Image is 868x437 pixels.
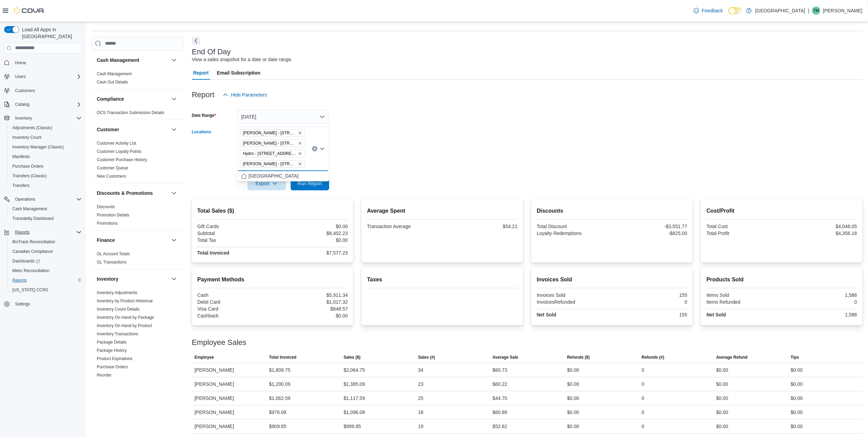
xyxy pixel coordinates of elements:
[197,231,271,236] div: Subtotal
[274,237,348,243] div: $0.00
[97,251,130,257] span: GL Account Totals
[197,299,271,305] div: Debit Card
[728,14,729,15] span: Dark Mode
[170,125,178,134] button: Customer
[12,278,27,283] span: Reports
[567,408,579,416] div: $0.00
[344,366,365,374] div: $2,064.75
[15,301,30,307] span: Settings
[613,312,687,317] div: 155
[7,256,84,266] a: Dashboards
[97,331,138,337] span: Inventory Transactions
[344,355,360,360] span: Sales ($)
[248,172,299,179] span: [GEOGRAPHIC_DATA]
[728,7,743,14] input: Dark Mode
[706,231,780,236] div: Total Profit
[642,380,645,388] div: 0
[97,315,154,320] span: Inventory On Hand by Package
[706,292,780,298] div: Items Sold
[12,287,48,293] span: [US_STATE] CCRS
[97,365,128,369] a: Purchase Orders
[274,292,348,298] div: $5,911.34
[170,236,178,244] button: Finance
[444,224,518,229] div: $54.21
[418,366,424,374] div: 34
[197,292,271,298] div: Cash
[613,292,687,298] div: 155
[12,144,64,150] span: Inventory Manager (Classic)
[91,250,184,269] div: Finance
[97,323,152,328] span: Inventory On Hand by Product
[170,275,178,283] button: Inventory
[97,339,127,345] span: Package Details
[97,96,169,102] button: Compliance
[97,57,139,64] h3: Cash Management
[10,214,56,223] a: Traceabilty Dashboard
[252,177,282,190] span: Export
[15,229,30,235] span: Reports
[12,114,82,122] span: Inventory
[10,247,82,256] span: Canadian Compliance
[706,276,857,284] h2: Products Sold
[10,238,82,246] span: BioTrack Reconciliation
[10,257,82,265] span: Dashboards
[10,286,51,294] a: [US_STATE] CCRS
[192,56,292,63] div: View a sales snapshot for a date or date range.
[10,143,67,151] a: Inventory Manager (Classic)
[12,125,52,131] span: Adjustments (Classic)
[97,71,131,76] a: Cash Management
[7,123,84,133] button: Adjustments (Classic)
[7,181,84,190] button: Transfers
[12,135,42,140] span: Inventory Count
[192,338,246,347] h3: Employee Sales
[97,79,128,85] span: Cash Out Details
[10,238,58,246] a: BioTrack Reconciliation
[7,276,84,285] button: Reports
[97,204,115,210] span: Discounts
[791,355,799,360] span: Tips
[91,109,184,120] div: Compliance
[567,366,579,374] div: $0.00
[10,205,50,213] a: Cash Management
[19,26,82,40] span: Load All Apps in [GEOGRAPHIC_DATA]
[170,56,178,64] button: Cash Management
[291,177,329,190] button: Run Report
[10,124,82,132] span: Adjustments (Classic)
[192,129,211,135] label: Locations
[10,276,30,284] a: Reports
[716,408,728,416] div: $0.00
[274,313,348,318] div: $0.00
[97,110,164,115] span: OCS Transaction Submission Details
[537,312,556,317] strong: Net Sold
[10,143,82,151] span: Inventory Manager (Classic)
[10,172,49,180] a: Transfers (Classic)
[10,181,32,190] a: Transfers
[493,408,507,416] div: $60.89
[537,292,611,298] div: Invoices Sold
[97,166,128,170] a: Customer Queue
[1,113,84,123] button: Inventory
[97,356,132,361] span: Product Expirations
[10,286,82,294] span: Washington CCRS
[97,173,126,179] span: New Customers
[237,171,329,181] div: Choose from the following options
[97,251,130,256] a: GL Account Totals
[15,115,32,121] span: Inventory
[783,312,857,317] div: 1,588
[10,153,82,161] span: Manifests
[1,100,84,109] button: Catalog
[14,7,45,14] img: Cova
[97,364,128,370] span: Purchase Orders
[192,48,231,56] h3: End Of Day
[15,88,35,93] span: Customers
[12,114,35,122] button: Inventory
[10,162,82,170] span: Purchase Orders
[97,174,126,179] a: New Customers
[240,139,305,147] span: Edmond - 2100 S. Broadway
[97,149,141,154] span: Customer Loyalty Points
[12,183,30,188] span: Transfers
[97,276,169,282] button: Inventory
[12,87,38,95] a: Customers
[97,290,137,295] span: Inventory Adjustments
